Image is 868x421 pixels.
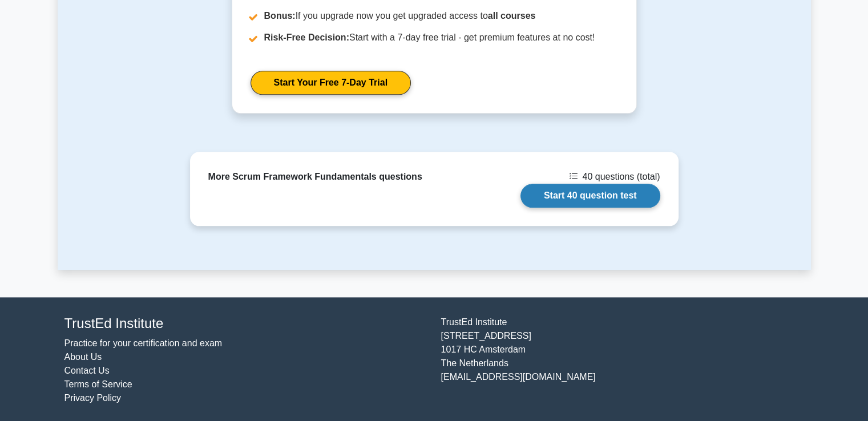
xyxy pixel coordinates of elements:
a: Privacy Policy [64,393,122,403]
div: TrustEd Institute [STREET_ADDRESS] 1017 HC Amsterdam The Netherlands [EMAIL_ADDRESS][DOMAIN_NAME] [434,315,811,405]
a: About Us [64,352,102,362]
a: Start 40 question test [520,184,660,208]
a: Contact Us [64,366,110,375]
a: Start Your Free 7-Day Trial [251,71,411,95]
a: Practice for your certification and exam [64,338,223,348]
a: Terms of Service [64,379,132,389]
h4: TrustEd Institute [64,315,427,332]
